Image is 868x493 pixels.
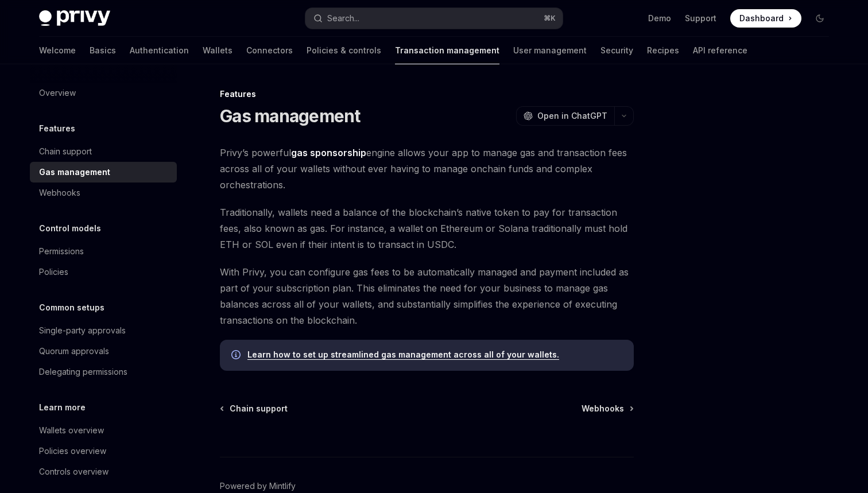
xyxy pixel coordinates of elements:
a: User management [513,37,587,64]
h5: Learn more [39,401,86,414]
a: Policies [30,262,177,282]
div: Delegating permissions [39,365,127,379]
button: Open in ChatGPT [516,106,614,126]
a: Learn how to set up streamlined gas management across all of your wallets. [247,350,559,360]
a: Policies overview [30,441,177,461]
a: Webhooks [582,403,633,414]
div: Controls overview [39,465,108,479]
a: Wallets [203,37,232,64]
span: Chain support [230,403,288,414]
a: Security [600,37,633,64]
div: Chain support [39,145,92,158]
a: Overview [30,83,177,103]
button: Toggle dark mode [811,9,829,28]
span: Privy’s powerful engine allows your app to manage gas and transaction fees across all of your wal... [220,145,634,193]
h5: Features [39,122,75,135]
div: Webhooks [39,186,80,200]
span: Open in ChatGPT [537,110,607,122]
a: Wallets overview [30,420,177,441]
a: Basics [90,37,116,64]
a: Dashboard [730,9,801,28]
button: Search...⌘K [305,8,563,29]
div: Policies overview [39,444,106,458]
a: Webhooks [30,183,177,203]
a: Connectors [246,37,293,64]
a: Recipes [647,37,679,64]
a: Authentication [130,37,189,64]
svg: Info [231,350,243,362]
h5: Common setups [39,301,104,315]
a: Support [685,13,716,24]
a: Permissions [30,241,177,262]
strong: gas sponsorship [291,147,366,158]
div: Wallets overview [39,424,104,437]
a: Quorum approvals [30,341,177,362]
a: API reference [693,37,747,64]
a: Controls overview [30,461,177,482]
div: Policies [39,265,68,279]
a: Demo [648,13,671,24]
span: Traditionally, wallets need a balance of the blockchain’s native token to pay for transaction fee... [220,204,634,253]
div: Features [220,88,634,100]
h1: Gas management [220,106,361,126]
h5: Control models [39,222,101,235]
div: Permissions [39,244,84,258]
span: ⌘ K [544,14,556,23]
a: Policies & controls [307,37,381,64]
div: Single-party approvals [39,324,126,337]
a: Transaction management [395,37,499,64]
a: Powered by Mintlify [220,480,296,492]
span: Webhooks [582,403,624,414]
a: Delegating permissions [30,362,177,382]
a: Chain support [30,141,177,162]
a: Gas management [30,162,177,183]
img: dark logo [39,10,110,26]
span: With Privy, you can configure gas fees to be automatically managed and payment included as part o... [220,264,634,328]
span: Dashboard [739,13,784,24]
a: Single-party approvals [30,320,177,341]
a: Chain support [221,403,288,414]
div: Gas management [39,165,110,179]
div: Quorum approvals [39,344,109,358]
div: Search... [327,11,359,25]
a: Welcome [39,37,76,64]
div: Overview [39,86,76,100]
